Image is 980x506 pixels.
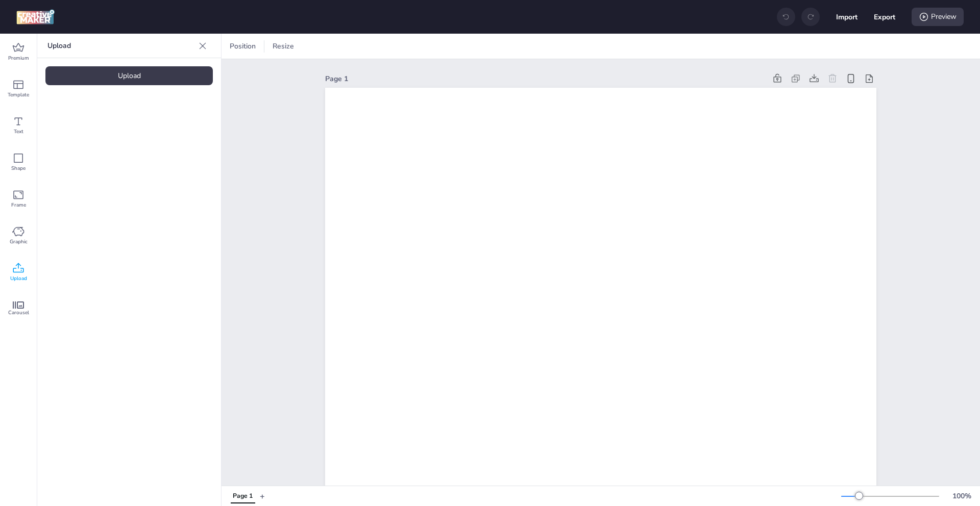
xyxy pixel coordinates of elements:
span: Graphic [10,238,28,246]
span: Resize [271,41,296,52]
img: logo Creative Maker [16,9,55,24]
span: Carousel [8,309,29,317]
div: Tabs [226,487,260,505]
span: Text [14,128,23,136]
span: Upload [10,274,27,283]
button: Import [836,6,857,28]
div: Preview [912,8,964,26]
span: Frame [11,201,26,209]
button: + [260,487,265,505]
p: Upload [47,34,194,58]
button: Export [874,6,895,28]
span: Template [8,91,29,99]
div: Page 1 [233,492,253,501]
span: Shape [11,164,26,172]
div: 100 % [949,491,974,501]
div: Page 1 [325,73,766,84]
span: Premium [8,54,29,62]
span: Position [228,41,258,52]
div: Upload [45,66,213,85]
